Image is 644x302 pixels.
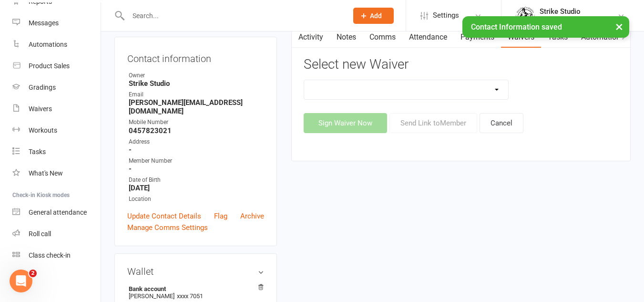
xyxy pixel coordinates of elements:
[353,8,394,24] button: Add
[304,57,618,72] h3: Select new Waiver
[29,230,51,238] div: Roll call
[29,83,56,91] div: Gradings
[12,12,101,34] a: Messages
[12,163,101,184] a: What's New
[129,137,264,146] div: Address
[12,120,101,141] a: Workouts
[129,118,264,127] div: Mobile Number
[29,105,52,113] div: Waivers
[12,77,101,98] a: Gradings
[29,41,67,48] div: Automations
[129,184,264,192] strong: [DATE]
[12,223,101,245] a: Roll call
[29,270,37,277] span: 2
[480,113,523,133] button: Cancel
[540,16,581,24] div: Strike Studio
[129,285,259,292] strong: Bank account
[129,156,264,166] div: Member Number
[462,16,629,38] div: Contact Information saved
[127,222,208,233] a: Manage Comms Settings
[12,34,101,55] a: Automations
[129,90,264,99] div: Email
[29,251,71,259] div: Class check-in
[240,210,264,222] a: Archive
[540,7,581,16] div: Strike Studio
[12,245,101,266] a: Class kiosk mode
[29,169,63,177] div: What's New
[611,16,628,37] button: ×
[127,266,264,277] h3: Wallet
[177,292,203,300] span: xxxx 7051
[10,270,32,292] iframe: Intercom live chat
[129,79,264,88] strong: Strike Studio
[516,6,535,25] img: thumb_image1723780799.png
[129,126,264,135] strong: 0457823021
[12,202,101,223] a: General attendance kiosk mode
[127,210,201,222] a: Update Contact Details
[127,50,264,64] h3: Contact information
[29,62,70,70] div: Product Sales
[129,165,264,173] strong: -
[129,195,264,204] div: Location
[12,141,101,163] a: Tasks
[125,9,341,22] input: Search...
[29,208,87,216] div: General attendance
[29,148,46,156] div: Tasks
[370,12,382,20] span: Add
[129,176,264,185] div: Date of Birth
[129,71,264,80] div: Owner
[433,5,459,26] span: Settings
[129,146,264,154] strong: -
[29,126,57,134] div: Workouts
[12,55,101,77] a: Product Sales
[12,98,101,120] a: Waivers
[129,98,264,115] strong: [PERSON_NAME][EMAIL_ADDRESS][DOMAIN_NAME]
[127,284,264,301] li: [PERSON_NAME]
[214,210,227,222] a: Flag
